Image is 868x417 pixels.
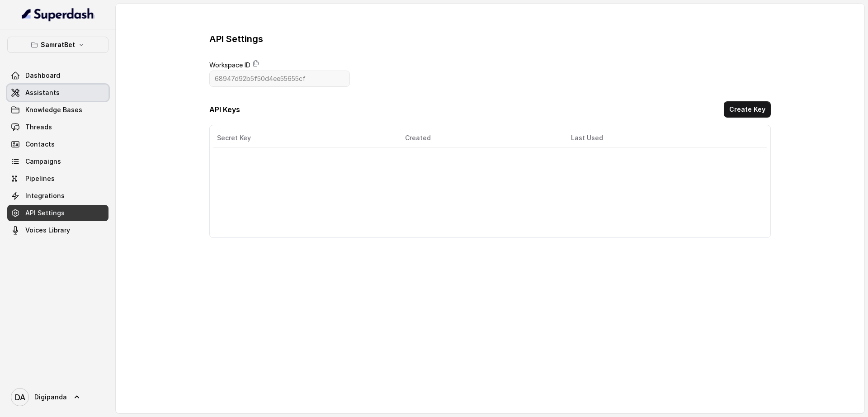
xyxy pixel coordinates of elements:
span: Voices Library [25,226,70,235]
a: Dashboard [7,67,108,84]
a: Campaigns [7,153,108,170]
span: Contacts [25,140,55,149]
label: Workspace ID [209,60,250,71]
a: Threads [7,119,108,135]
a: Contacts [7,136,108,152]
p: SamratBet [41,39,75,50]
span: Knowledge Bases [25,105,82,114]
h3: API Keys [209,104,240,115]
span: Pipelines [25,174,55,183]
a: Pipelines [7,171,108,187]
h3: API Settings [209,33,263,45]
span: Integrations [25,191,65,200]
span: Assistants [25,88,60,97]
span: Threads [25,123,52,132]
th: Secret Key [213,129,398,147]
a: Assistants [7,85,108,101]
a: API Settings [7,205,108,221]
a: Integrations [7,188,108,204]
span: Digipanda [34,393,67,402]
a: Digipanda [7,384,108,410]
span: Campaigns [25,157,61,166]
button: Create Key [724,101,771,118]
button: SamratBet [7,37,108,53]
a: Voices Library [7,222,108,238]
th: Last Used [564,129,756,147]
img: light.svg [22,7,94,22]
span: Dashboard [25,71,60,80]
th: Created [398,129,564,147]
span: API Settings [25,208,65,218]
text: DA [15,393,25,402]
a: Knowledge Bases [7,102,108,118]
